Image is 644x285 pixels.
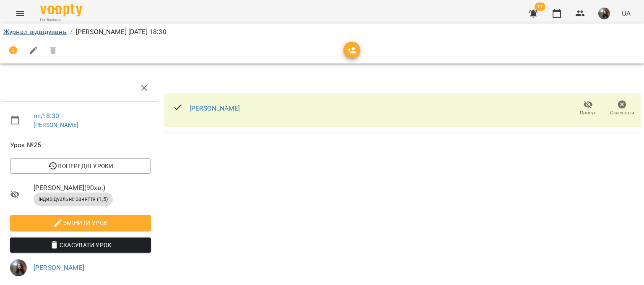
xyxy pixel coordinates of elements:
img: Voopty Logo [40,4,82,16]
img: 3223da47ea16ff58329dec54ac365d5d.JPG [598,8,610,19]
span: UA [622,9,631,18]
li: / [70,27,73,37]
a: Журнал відвідувань [3,28,67,36]
button: Прогул [571,97,605,120]
a: [PERSON_NAME] [34,264,84,272]
button: Menu [10,3,30,24]
a: [PERSON_NAME] [190,104,240,112]
button: Скасувати Урок [10,237,151,253]
span: Урок №25 [10,140,151,150]
span: [PERSON_NAME] ( 90 хв. ) [34,183,151,193]
button: Попередні уроки [10,158,151,174]
span: 11 [535,3,545,11]
nav: breadcrumb [3,27,641,37]
span: For Business [40,17,82,23]
a: [PERSON_NAME] [34,121,78,128]
span: Скасувати [610,109,634,116]
img: 3223da47ea16ff58329dec54ac365d5d.JPG [10,259,27,276]
button: UA [618,5,634,21]
span: Прогул [580,109,597,116]
button: Скасувати [605,97,639,120]
span: Індивідуальне заняття (1,5) [34,195,113,203]
span: Попередні уроки [17,161,144,171]
p: [PERSON_NAME] [DATE] 18:30 [76,27,166,37]
span: Скасувати Урок [17,240,144,250]
button: Змінити урок [10,215,151,230]
span: Змінити урок [17,218,144,228]
a: пт , 18:30 [34,112,59,120]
